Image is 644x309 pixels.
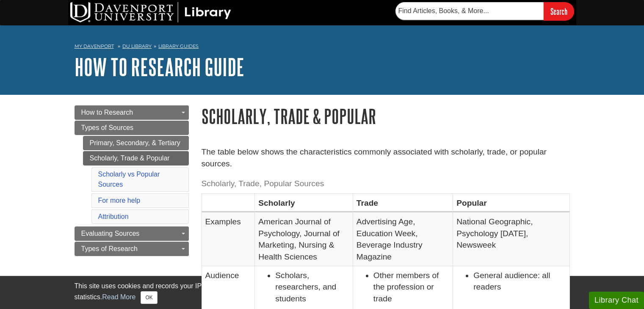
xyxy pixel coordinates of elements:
[141,291,157,304] button: Close
[98,171,160,188] a: Scholarly vs Popular Sources
[202,146,570,171] p: The table below shows the characteristics commonly associated with scholarly, trade, or popular s...
[75,226,189,241] a: Evaluating Sources
[453,193,569,212] th: Popular
[75,281,570,304] div: This site uses cookies and records your IP address for usage statistics. Additionally, we use Goo...
[255,193,353,212] th: Scholarly
[75,43,114,50] a: My Davenport
[102,293,135,301] a: Read More
[83,136,189,150] a: Primary, Secondary, & Tertiary
[395,2,574,20] form: Searches DU Library's articles, books, and more
[75,105,189,256] div: Guide Page Menu
[75,121,189,135] a: Types of Sources
[353,212,453,266] td: Advertising Age, Education Week, Beverage Industry Magazine
[122,43,152,49] a: DU Library
[70,2,231,22] img: DU Library
[75,242,189,256] a: Types of Research
[81,109,133,116] span: How to Research
[395,2,544,20] input: Find Articles, Books, & More...
[255,212,353,266] td: American Journal of Psychology, Journal of Marketing, Nursing & Health Sciences
[98,197,141,204] a: For more help
[75,41,570,54] nav: breadcrumb
[98,213,129,220] a: Attribution
[544,2,574,20] input: Search
[373,270,449,304] li: Other members of the profession or trade
[589,292,644,309] button: Library Chat
[275,270,349,304] li: Scholars, researchers, and students
[353,193,453,212] th: Trade
[81,124,134,131] span: Types of Sources
[81,230,140,237] span: Evaluating Sources
[202,174,570,193] caption: Scholarly, Trade, Popular Sources
[75,105,189,120] a: How to Research
[83,151,189,166] a: Scholarly, Trade & Popular
[158,43,199,49] a: Library Guides
[453,212,569,266] td: National Geographic, Psychology [DATE], Newsweek
[81,245,138,252] span: Types of Research
[473,270,566,293] li: General audience: all readers
[202,212,255,266] td: Examples
[75,54,244,80] a: How to Research Guide
[202,105,570,127] h1: Scholarly, Trade & Popular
